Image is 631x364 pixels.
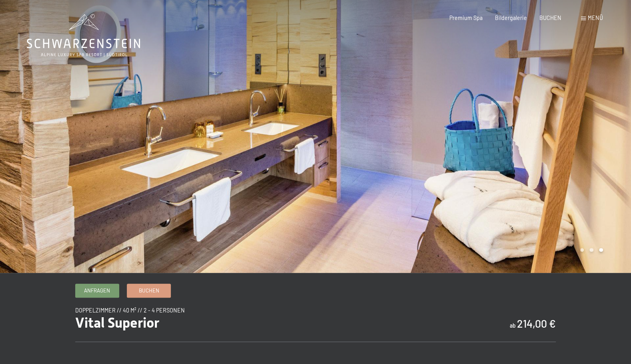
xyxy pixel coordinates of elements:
span: Vital Superior [75,314,159,331]
span: Menü [588,14,603,21]
span: Anfragen [84,287,110,294]
b: 214,00 € [517,317,556,330]
a: Buchen [127,284,170,297]
span: ab [510,322,516,329]
span: Buchen [139,287,159,294]
a: Bildergalerie [495,14,527,21]
span: Doppelzimmer // 40 m² // 2 - 4 Personen [75,307,185,314]
a: Premium Spa [449,14,483,21]
a: Anfragen [76,284,119,297]
a: BUCHEN [539,14,561,21]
